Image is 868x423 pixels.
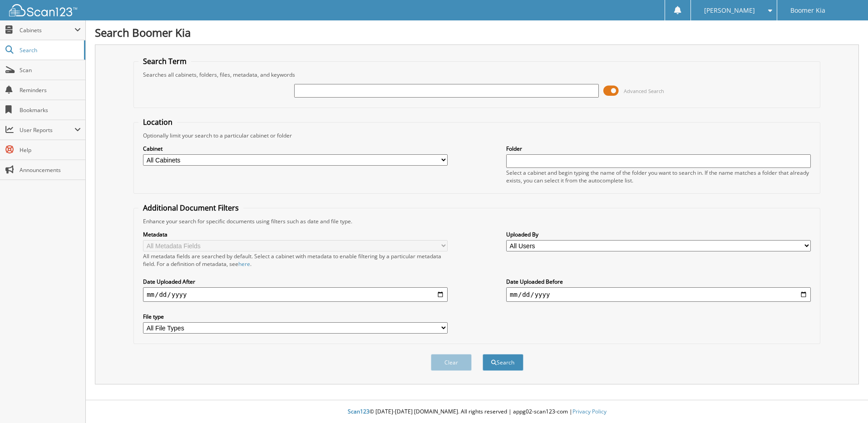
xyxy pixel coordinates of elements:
div: Optionally limit your search to a particular cabinet or folder [138,132,815,139]
span: Announcements [20,166,81,174]
h1: Search Boomer Kia [95,25,859,40]
label: Date Uploaded Before [506,278,811,285]
label: Date Uploaded After [143,278,448,285]
legend: Search Term [138,56,191,66]
span: Boomer Kia [790,8,825,13]
div: Select a cabinet and begin typing the name of the folder you want to search in. If the name match... [506,169,811,184]
span: [PERSON_NAME] [704,8,755,13]
span: Scan123 [348,408,370,415]
img: scan123-logo-white.svg [9,4,77,16]
legend: Location [138,117,177,127]
div: Searches all cabinets, folders, files, metadata, and keywords [138,71,815,79]
label: Cabinet [143,145,448,152]
label: Metadata [143,231,448,238]
label: File type [143,313,448,320]
span: Bookmarks [20,106,81,114]
button: Search [483,354,523,371]
label: Folder [506,145,811,152]
a: here [238,260,250,268]
label: Uploaded By [506,231,811,238]
a: Privacy Policy [572,408,607,415]
span: Help [20,146,81,154]
div: All metadata fields are searched by default. Select a cabinet with metadata to enable filtering b... [143,252,448,268]
span: Cabinets [20,26,74,34]
div: Enhance your search for specific documents using filters such as date and file type. [138,217,815,225]
iframe: Chat Widget [823,379,868,423]
div: © [DATE]-[DATE] [DOMAIN_NAME]. All rights reserved | appg02-scan123-com | [86,401,868,423]
legend: Additional Document Filters [138,203,243,213]
button: Clear [431,354,472,371]
span: Scan [20,66,81,74]
span: Advanced Search [624,88,664,94]
span: Reminders [20,86,81,94]
span: Search [20,46,79,54]
span: User Reports [20,126,74,134]
input: end [506,287,811,302]
input: start [143,287,448,302]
